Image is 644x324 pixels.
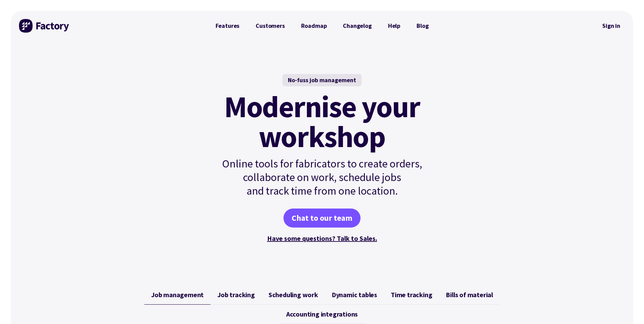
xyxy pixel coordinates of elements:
a: Roadmap [293,19,335,33]
span: Job management [151,291,204,299]
nav: Primary Navigation [207,19,437,33]
a: Sign in [597,18,625,34]
span: Accounting integrations [286,310,358,318]
mark: Modernise your workshop [224,92,420,151]
nav: Secondary Navigation [597,18,625,34]
span: Time tracking [391,291,432,299]
a: Blog [408,19,437,33]
p: Online tools for fabricators to create orders, collaborate on work, schedule jobs and track time ... [207,157,437,198]
iframe: Chat Widget [610,291,644,324]
span: Job tracking [217,291,255,299]
a: Features [207,19,248,33]
a: Customers [247,19,293,33]
a: Have some questions? Talk to Sales. [267,234,377,242]
span: Bills of material [446,291,493,299]
span: Scheduling work [269,291,318,299]
span: Dynamic tables [332,291,377,299]
a: Chat to our team [283,209,361,228]
div: No-fuss job management [282,74,362,86]
a: Changelog [335,19,380,33]
a: Help [380,19,408,33]
img: Factory [19,19,70,33]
